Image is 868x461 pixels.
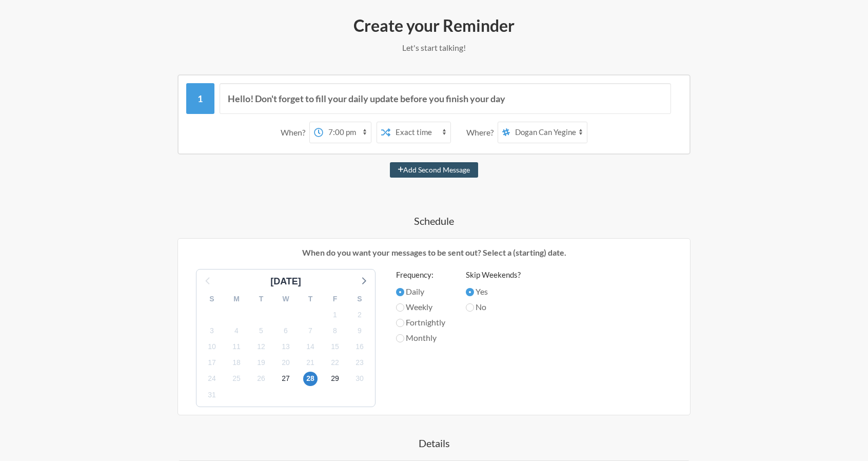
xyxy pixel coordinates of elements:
[136,214,732,228] h4: Schedule
[249,291,273,307] div: T
[273,291,298,307] div: W
[136,42,732,54] p: Let's start talking!
[281,122,309,143] div: When?
[303,340,318,354] span: Sunday, September 14, 2025
[224,291,249,307] div: M
[352,340,367,354] span: Tuesday, September 16, 2025
[396,319,404,327] input: Fortnightly
[352,356,367,370] span: Tuesday, September 23, 2025
[466,122,498,143] div: Where?
[328,356,342,370] span: Monday, September 22, 2025
[396,288,404,296] input: Daily
[390,162,479,178] button: Add Second Message
[328,340,342,354] span: Monday, September 15, 2025
[279,323,293,338] span: Saturday, September 6, 2025
[466,285,521,298] label: Yes
[303,356,318,370] span: Sunday, September 21, 2025
[205,388,219,402] span: Wednesday, October 1, 2025
[323,291,347,307] div: F
[303,323,318,338] span: Sunday, September 7, 2025
[352,372,367,386] span: Tuesday, September 30, 2025
[279,372,293,386] span: Saturday, September 27, 2025
[303,372,318,386] span: Sunday, September 28, 2025
[266,275,305,289] div: [DATE]
[396,301,445,313] label: Weekly
[466,301,521,313] label: No
[396,285,445,298] label: Daily
[347,291,372,307] div: S
[205,372,219,386] span: Wednesday, September 24, 2025
[229,323,244,338] span: Thursday, September 4, 2025
[396,269,445,281] label: Frequency:
[352,308,367,322] span: Tuesday, September 2, 2025
[229,356,244,370] span: Thursday, September 18, 2025
[328,308,342,322] span: Monday, September 1, 2025
[229,372,244,386] span: Thursday, September 25, 2025
[186,246,682,259] p: When do you want your messages to be sent out? Select a (starting) date.
[254,340,268,354] span: Friday, September 12, 2025
[205,323,219,338] span: Wednesday, September 3, 2025
[254,323,268,338] span: Friday, September 5, 2025
[396,334,404,342] input: Monthly
[352,323,367,338] span: Tuesday, September 9, 2025
[466,288,474,296] input: Yes
[466,269,521,281] label: Skip Weekends?
[229,340,244,354] span: Thursday, September 11, 2025
[200,291,224,307] div: S
[279,356,293,370] span: Saturday, September 20, 2025
[396,316,445,329] label: Fortnightly
[328,372,342,386] span: Monday, September 29, 2025
[328,323,342,338] span: Monday, September 8, 2025
[254,372,268,386] span: Friday, September 26, 2025
[136,436,732,450] h4: Details
[298,291,323,307] div: T
[466,303,474,312] input: No
[205,356,219,370] span: Wednesday, September 17, 2025
[396,303,404,312] input: Weekly
[279,340,293,354] span: Saturday, September 13, 2025
[205,340,219,354] span: Wednesday, September 10, 2025
[220,83,672,114] input: Message
[396,332,445,344] label: Monthly
[136,15,732,36] h2: Create your Reminder
[254,356,268,370] span: Friday, September 19, 2025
